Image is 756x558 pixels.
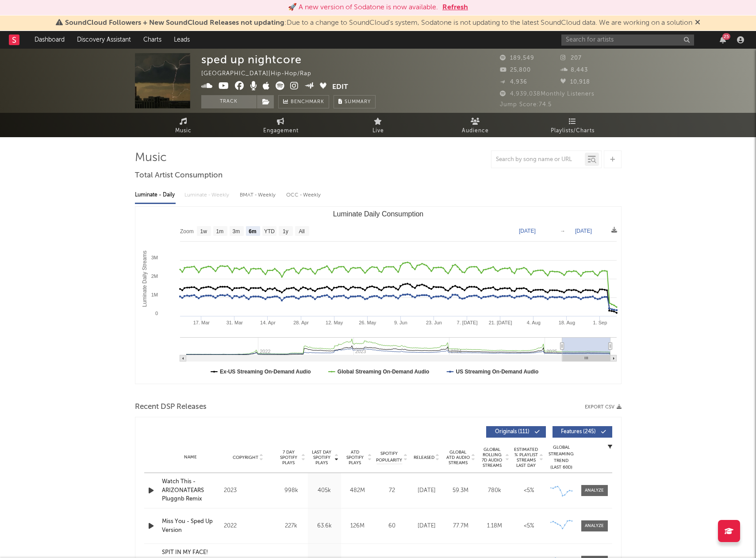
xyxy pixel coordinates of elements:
div: 998k [277,486,306,495]
div: 72 [376,486,407,495]
div: 60 [376,522,407,531]
text: 1. Sep [593,320,607,325]
span: Last Day Spotify Plays [310,450,334,466]
text: YTD [264,228,274,235]
span: Features ( 245 ) [558,429,599,435]
a: Watch This - ARIZONATEARS Pluggnb Remix [162,477,220,504]
button: Export CSV [585,404,622,410]
text: 3M [151,255,157,260]
span: 8,443 [560,67,588,73]
text: 17. Mar [193,320,210,325]
text: Global Streaming On-Demand Audio [337,369,429,375]
div: 25 [722,33,730,40]
button: Refresh [442,2,468,13]
a: Audience [427,113,524,137]
span: 4,939,038 Monthly Listeners [500,91,595,97]
div: <5% [514,522,544,531]
div: 63.6k [310,522,339,531]
span: Copyright [233,455,258,460]
div: 2022 [224,521,272,531]
text: Ex-US Streaming On-Demand Audio [220,369,311,375]
text: 1y [283,228,288,235]
text: 21. [DATE] [488,320,512,325]
div: 1.18M [480,522,510,531]
a: Dashboard [28,31,71,49]
span: Total Artist Consumption [135,170,223,181]
span: Music [175,126,192,136]
div: Global Streaming Trend (Last 60D) [548,444,575,471]
div: [GEOGRAPHIC_DATA] | Hip-Hop/Rap [201,69,322,79]
span: Live [372,126,384,136]
div: 59.3M [446,486,476,495]
text: 4. Aug [526,320,540,325]
span: Engagement [263,126,299,136]
div: Luminate - Daily [135,188,176,203]
text: 18. Aug [558,320,575,325]
text: 23. Jun [426,320,441,325]
div: OCC - Weekly [286,188,322,203]
text: All [299,228,304,235]
span: Global Rolling 7D Audio Streams [480,447,504,468]
text: 1M [151,292,157,297]
button: 25 [720,36,726,43]
input: Search by song name or URL [491,156,585,163]
text: 0 [155,311,157,316]
span: Benchmark [291,97,324,108]
text: Luminate Daily Consumption [333,210,423,218]
span: Summary [345,100,371,104]
text: Zoom [180,228,194,235]
button: Edit [332,81,348,92]
div: [DATE] [412,486,441,495]
div: 🚀 A new version of Sodatone is now available. [288,2,438,13]
div: 77.7M [446,522,476,531]
text: 28. Apr [293,320,309,325]
a: Live [330,113,427,137]
span: 7 Day Spotify Plays [277,450,300,466]
span: Playlists/Charts [551,126,595,136]
span: ATD Spotify Plays [343,450,367,466]
text: 9. Jun [394,320,407,325]
span: Originals ( 111 ) [492,429,533,435]
div: 227k [277,522,306,531]
span: 10,918 [560,79,590,85]
text: [DATE] [575,228,592,234]
div: <5% [514,486,544,495]
text: → [560,228,565,234]
span: Dismiss [695,19,700,27]
span: Audience [462,126,489,136]
button: Features(245) [553,426,612,438]
text: US Streaming On-Demand Audio [456,369,538,375]
div: sped up nightcore [201,53,302,66]
text: 14. Apr [260,320,276,325]
text: 1w [200,228,207,235]
span: Global ATD Audio Streams [446,450,470,466]
span: Spotify Popularity [376,450,402,464]
text: 3m [232,228,240,235]
text: 12. May [326,320,343,325]
div: 482M [343,486,372,495]
text: 31. Mar [226,320,243,325]
div: Name [162,454,220,461]
span: Recent DSP Releases [135,402,207,412]
a: Playlists/Charts [524,113,622,137]
a: Charts [137,31,168,49]
a: Leads [168,31,196,49]
a: Benchmark [278,95,329,108]
text: [DATE] [519,228,536,234]
span: 25,800 [500,67,531,73]
a: Engagement [232,113,330,137]
span: Estimated % Playlist Streams Last Day [514,447,538,468]
button: Summary [334,95,376,108]
span: 4,936 [500,79,527,85]
input: Search for artists [561,35,694,46]
div: 405k [310,486,339,495]
span: SoundCloud Followers + New SoundCloud Releases not updating [65,19,284,27]
span: 207 [560,55,582,61]
text: 7. [DATE] [457,320,477,325]
svg: Luminate Daily Consumption [135,207,621,384]
text: Luminate Daily Streams [141,250,147,307]
span: 189,549 [500,55,534,61]
a: Miss You - Sped Up Version [162,517,220,535]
